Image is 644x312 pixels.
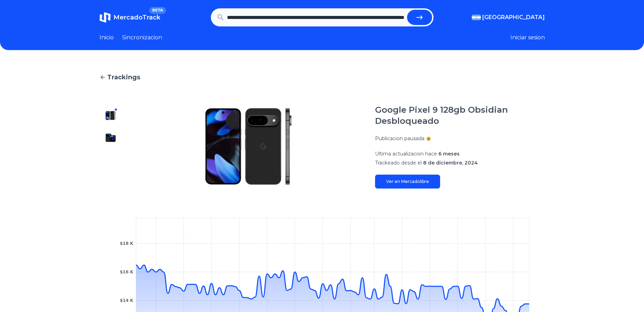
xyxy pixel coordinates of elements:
a: Inicio [100,33,114,42]
tspan: $16 K [120,270,133,274]
a: Ver en Mercadolibre [375,175,440,189]
p: Publicacion pausada [375,135,424,142]
img: Argentina [472,15,481,20]
button: Iniciar sesion [510,33,545,42]
tspan: $18 K [120,241,133,246]
span: [GEOGRAPHIC_DATA] [482,13,545,22]
a: Trackings [100,72,545,82]
span: Ultima actualizacion hace [375,151,437,157]
h1: Google Pixel 9 128gb Obsidian Desbloqueado [375,104,545,127]
img: MercadoTrack [100,12,111,23]
a: Sincronizacion [122,33,162,42]
tspan: $14 K [120,298,133,303]
span: MercadoTrack [113,14,160,21]
img: Google Pixel 9 128gb Obsidian Desbloqueado [136,104,361,189]
span: Trackeado desde el [375,160,422,166]
span: BETA [149,7,166,14]
img: Google Pixel 9 128gb Obsidian Desbloqueado [105,110,116,121]
span: Trackings [107,72,140,82]
img: Google Pixel 9 128gb Obsidian Desbloqueado [105,132,116,143]
span: 6 meses [438,151,460,157]
span: 8 de diciembre, 2024 [423,160,478,166]
button: [GEOGRAPHIC_DATA] [472,13,545,22]
a: MercadoTrackBETA [100,12,160,23]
